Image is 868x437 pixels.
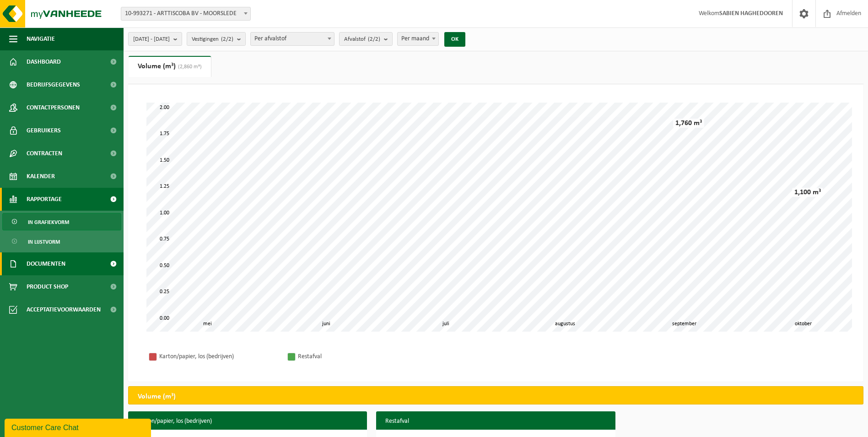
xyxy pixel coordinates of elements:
div: Restafval [298,351,417,362]
span: Per afvalstof [250,32,334,46]
count: (2/2) [368,36,380,42]
span: Documenten [27,252,65,275]
span: Product Shop [27,275,68,298]
iframe: chat widget [5,417,153,437]
span: Contracten [27,142,62,165]
span: Vestigingen [192,33,233,46]
button: OK [444,32,465,47]
count: (2/2) [221,36,233,42]
span: (2,860 m³) [176,64,202,70]
div: Karton/papier, los (bedrijven) [159,351,278,362]
span: Dashboard [27,50,61,73]
span: Gebruikers [27,119,61,142]
div: 1,100 m³ [792,188,823,197]
span: In lijstvorm [28,233,60,251]
a: In lijstvorm [2,233,121,250]
span: 10-993271 - ARTTISCOBA BV - MOORSLEDE [121,7,250,20]
div: 1,760 m³ [673,119,704,128]
span: In grafiekvorm [28,213,69,231]
span: Bedrijfsgegevens [27,73,80,96]
span: Afvalstof [344,33,380,46]
h3: Restafval [376,411,615,432]
span: Rapportage [27,188,62,211]
span: Per maand [397,32,439,46]
button: Vestigingen(2/2) [187,32,246,46]
h2: Volume (m³) [129,387,185,407]
a: In grafiekvorm [2,213,121,230]
span: Navigatie [27,27,55,50]
button: [DATE] - [DATE] [128,32,182,46]
h3: Karton/papier, los (bedrijven) [128,411,367,432]
span: Per afvalstof [251,33,334,45]
span: Acceptatievoorwaarden [27,298,101,321]
button: Afvalstof(2/2) [339,32,393,46]
a: Volume (m³) [129,56,211,77]
span: Kalender [27,165,55,188]
span: Contactpersonen [27,96,80,119]
strong: SABIEN HAGHEDOOREN [719,10,783,17]
span: [DATE] - [DATE] [133,33,170,46]
span: 10-993271 - ARTTISCOBA BV - MOORSLEDE [121,7,251,21]
span: Per maand [398,33,438,45]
